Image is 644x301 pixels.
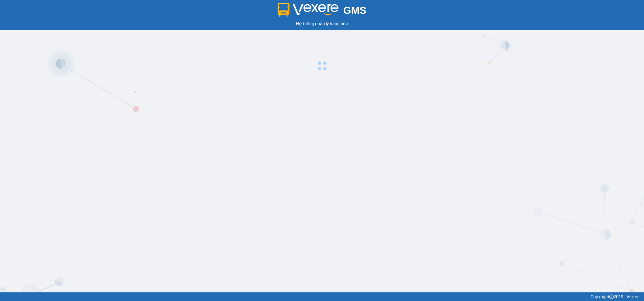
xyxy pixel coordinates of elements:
div: Copyright 2019 - Vexere [5,293,639,300]
span: copyright [609,295,614,299]
div: Hệ thống quản lý hàng hóa [2,20,642,27]
img: logo 2 [278,3,338,17]
span: GMS [343,5,366,16]
a: GMS [278,9,366,14]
